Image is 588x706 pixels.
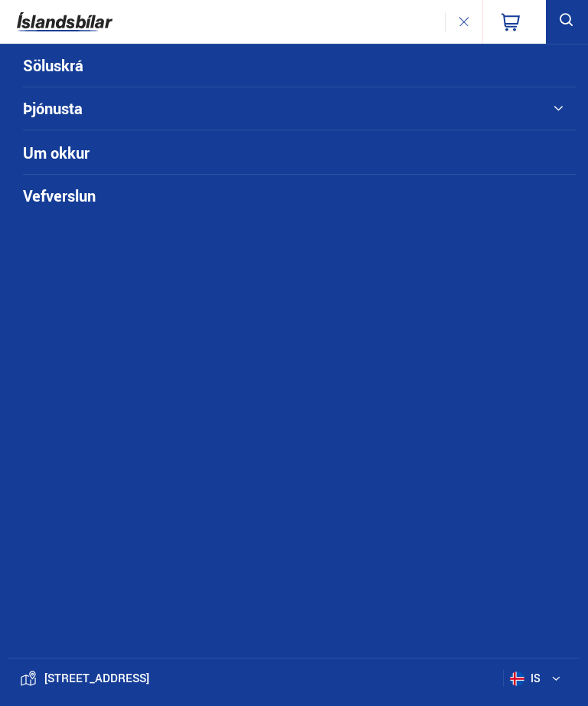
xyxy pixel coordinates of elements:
[23,44,520,87] a: Söluskrá
[17,5,113,38] img: G0Ugv5HjCgRt.svg
[510,672,524,686] img: svg+xml;base64,PHN2ZyB4bWxucz0iaHR0cDovL3d3dy53My5vcmcvMjAwMC9zdmciIHdpZHRoPSI1MTIiIGhlaWdodD0iNT...
[23,132,520,174] a: Um okkur
[504,672,542,686] span: is
[16,670,165,687] a: [STREET_ADDRESS]
[12,6,58,52] button: Opna LiveChat spjallviðmót
[41,672,153,685] button: [STREET_ADDRESS]
[23,175,520,217] a: Vefverslun
[503,670,580,687] button: is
